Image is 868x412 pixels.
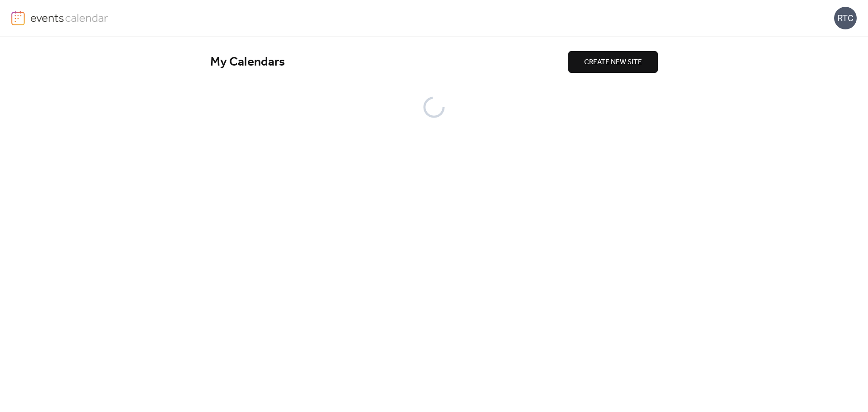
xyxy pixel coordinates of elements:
img: logo-type [30,11,108,24]
button: CREATE NEW SITE [568,51,658,73]
img: logo [11,11,25,25]
span: CREATE NEW SITE [584,57,642,68]
div: RTC [834,7,857,29]
div: My Calendars [210,54,568,70]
